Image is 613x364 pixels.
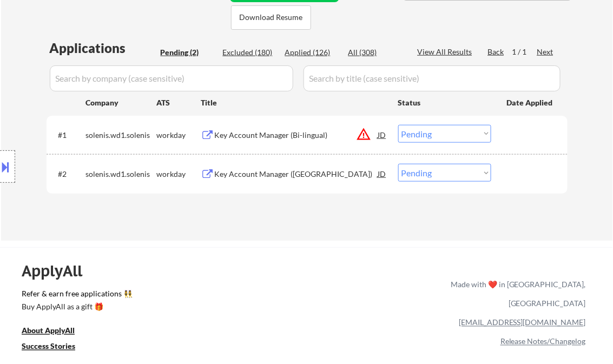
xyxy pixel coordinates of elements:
[22,303,130,311] div: Buy ApplyAll as a gift 🎁
[512,47,537,57] div: 1 / 1
[161,47,215,58] div: Pending (2)
[357,127,372,142] button: warning_amber
[507,97,555,108] div: Date Applied
[201,97,388,108] div: Title
[348,47,403,58] div: All (308)
[285,47,339,58] div: Applied (126)
[377,125,388,144] div: JD
[488,47,505,57] div: Back
[446,275,586,313] div: Made with ❤️ in [GEOGRAPHIC_DATA], [GEOGRAPHIC_DATA]
[22,302,130,315] a: Buy ApplyAll as a gift 🎁
[215,169,378,180] div: Key Account Manager ([GEOGRAPHIC_DATA])
[377,164,388,183] div: JD
[304,65,561,91] input: Search by title (case sensitive)
[537,47,555,57] div: Next
[22,262,95,281] div: ApplyAll
[22,290,225,302] a: Refer & earn free applications 👯‍♀️
[22,326,90,339] a: About ApplyAll
[22,326,75,335] u: About ApplyAll
[459,318,586,327] a: [EMAIL_ADDRESS][DOMAIN_NAME]
[50,42,157,55] div: Applications
[215,130,378,141] div: Key Account Manager (Bi-lingual)
[223,47,277,58] div: Excluded (180)
[398,92,491,112] div: Status
[500,337,586,346] a: Release Notes/Changelog
[50,65,293,91] input: Search by company (case sensitive)
[22,342,75,351] u: Success Stories
[22,341,90,355] a: Success Stories
[418,47,476,57] div: View All Results
[231,5,311,30] button: Download Resume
